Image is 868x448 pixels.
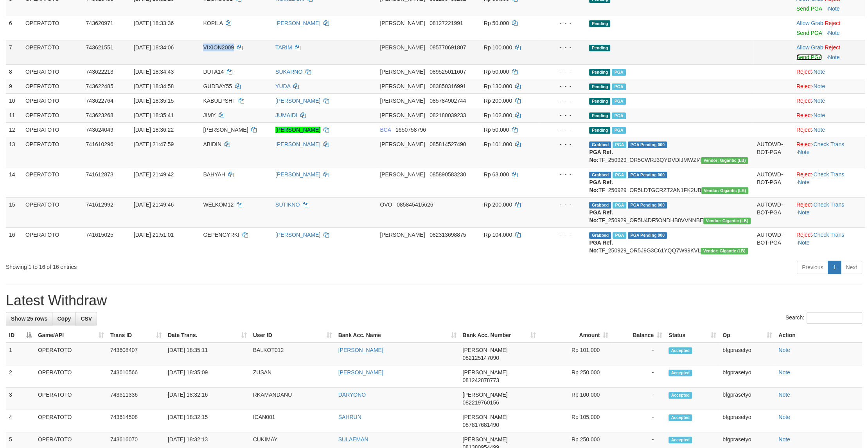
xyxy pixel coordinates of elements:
[430,171,466,178] span: Copy 085890583230 to clipboard
[250,388,335,410] td: RKAMANDANU
[703,218,751,224] span: Vendor URL: https://dashboard.q2checkout.com/secure
[250,410,335,432] td: ICAN001
[430,232,466,238] span: Copy 082313698875 to clipboard
[380,232,425,238] span: [PERSON_NAME]
[589,209,613,223] b: PGA Ref. No:
[754,137,793,167] td: AUTOWD-BOT-PGA
[338,436,368,443] a: SULAEMAN
[86,20,113,26] span: 743620971
[275,83,290,89] a: YUDA
[796,141,812,147] a: Reject
[6,79,22,93] td: 9
[589,112,610,119] span: Pending
[338,347,383,353] a: [PERSON_NAME]
[380,44,425,51] span: [PERSON_NAME]
[484,112,512,118] span: Rp 102.000
[796,127,812,133] a: Reject
[86,141,113,147] span: 741610296
[544,201,583,209] div: - - -
[86,44,113,51] span: 743621551
[430,83,466,89] span: Copy 083850316991 to clipboard
[275,232,320,238] a: [PERSON_NAME]
[813,232,844,238] a: Check Trans
[701,157,748,164] span: Vendor URL: https://dashboard.q2checkout.com/secure
[165,410,250,432] td: [DATE] 18:32:15
[22,40,83,64] td: OPERATOTO
[544,97,583,105] div: - - -
[22,108,83,122] td: OPERATOTO
[539,365,611,388] td: Rp 250,000
[335,328,460,343] th: Bank Acc. Name: activate to sort column ascending
[544,170,583,178] div: - - -
[612,69,625,76] span: PGA
[134,141,174,147] span: [DATE] 21:47:59
[793,122,865,137] td: ·
[813,83,825,89] a: Note
[6,64,22,79] td: 8
[628,232,667,239] span: PGA Pending
[380,69,425,75] span: [PERSON_NAME]
[785,312,862,324] label: Search:
[544,19,583,27] div: - - -
[6,108,22,122] td: 11
[462,355,499,361] span: Copy 082125147090 to clipboard
[22,167,83,197] td: OPERATOTO
[797,261,828,274] a: Previous
[22,137,83,167] td: OPERATOTO
[484,44,512,51] span: Rp 100.000
[796,20,823,26] a: Allow Grab
[380,141,425,147] span: [PERSON_NAME]
[203,201,234,208] span: WELKOM12
[841,261,862,274] a: Next
[275,201,300,208] a: SUTIKNO
[6,93,22,108] td: 10
[828,5,840,12] a: Note
[165,343,250,365] td: [DATE] 18:35:11
[589,179,613,193] b: PGA Ref. No:
[462,436,507,443] span: [PERSON_NAME]
[665,328,719,343] th: Status: activate to sort column ascending
[380,98,425,104] span: [PERSON_NAME]
[793,197,865,227] td: · ·
[430,112,466,118] span: Copy 082180039233 to clipboard
[134,44,174,51] span: [DATE] 18:34:06
[589,172,611,178] span: Grabbed
[793,79,865,93] td: ·
[669,414,692,421] span: Accepted
[796,69,812,75] a: Reject
[134,127,174,133] span: [DATE] 18:36:22
[778,347,790,353] a: Note
[22,93,83,108] td: OPERATOTO
[669,370,692,376] span: Accepted
[613,141,626,148] span: Marked by bfgmia
[754,197,793,227] td: AUTOWD-BOT-PGA
[796,232,812,238] a: Reject
[628,141,667,148] span: PGA Pending
[793,16,865,40] td: ·
[613,172,626,178] span: Marked by bfgmia
[250,343,335,365] td: BALKOT012
[813,98,825,104] a: Note
[793,137,865,167] td: · ·
[544,44,583,51] div: - - -
[793,64,865,79] td: ·
[719,410,775,432] td: bfgprasetyo
[586,137,753,167] td: TF_250929_OR5CWRJ3QYDVDIJMWZI4
[203,112,216,118] span: JIMY
[484,20,509,26] span: Rp 50.000
[775,328,862,343] th: Action
[611,365,665,388] td: -
[796,5,822,12] a: Send PGA
[589,98,610,105] span: Pending
[380,171,425,178] span: [PERSON_NAME]
[86,127,113,133] span: 743624049
[825,44,840,51] a: Reject
[778,414,790,420] a: Note
[613,232,626,239] span: Marked by bfgmia
[669,437,692,443] span: Accepted
[796,112,812,118] a: Reject
[793,40,865,64] td: ·
[484,69,509,75] span: Rp 50.000
[134,232,174,238] span: [DATE] 21:51:01
[134,201,174,208] span: [DATE] 21:49:46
